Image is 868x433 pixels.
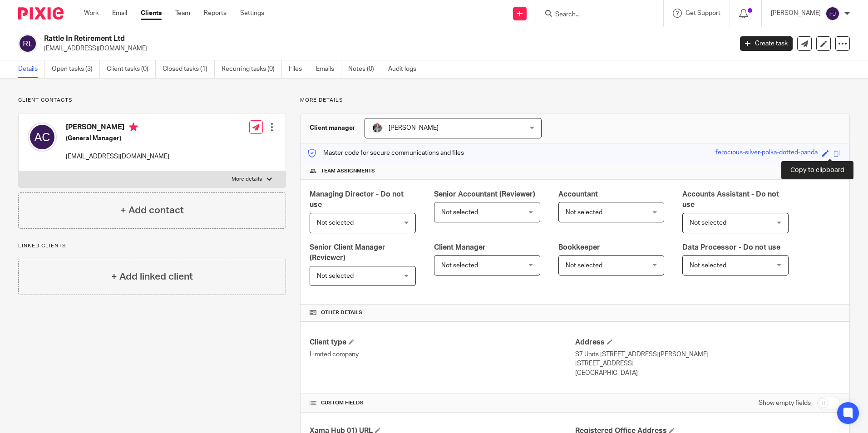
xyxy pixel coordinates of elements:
a: Emails [316,60,341,78]
p: [GEOGRAPHIC_DATA] [575,369,840,378]
a: Details [18,60,45,78]
p: Linked clients [18,242,286,250]
span: Senior Client Manager (Reviewer) [310,244,385,261]
span: [PERSON_NAME] [389,125,439,131]
a: Closed tasks (1) [163,60,215,78]
span: Accounts Assistant - Do not use [682,191,779,208]
span: Not selected [441,209,478,216]
span: Get Support [686,10,720,16]
span: Not selected [690,262,726,269]
h4: + Add contact [120,203,184,217]
span: Managing Director - Do not use [310,191,404,208]
span: Not selected [317,273,354,279]
input: Search [554,11,636,19]
span: Senior Accountant (Reviewer) [434,191,535,198]
h5: (General Manager) [66,134,169,143]
p: Limited company [310,350,575,359]
span: Not selected [690,220,726,226]
span: Client Manager [434,244,486,251]
a: Clients [141,9,162,18]
span: Not selected [566,262,602,269]
h4: Client type [310,338,575,347]
span: Not selected [317,220,354,226]
a: Files [289,60,309,78]
p: [PERSON_NAME] [771,9,821,18]
h3: Client manager [310,123,355,133]
i: Primary [129,123,138,132]
p: More details [232,176,262,183]
span: Team assignments [321,167,375,175]
span: Other details [321,309,362,316]
h4: CUSTOM FIELDS [310,399,575,407]
h4: + Add linked client [111,270,193,284]
p: More details [300,97,850,104]
img: -%20%20-%20studio@ingrained.co.uk%20for%20%20-20220223%20at%20101413%20-%201W1A2026.jpg [372,123,383,133]
h4: [PERSON_NAME] [66,123,169,134]
span: Bookkeeper [558,244,600,251]
span: Not selected [441,262,478,269]
h2: Rattle In Retirement Ltd [44,34,590,44]
a: Recurring tasks (0) [222,60,282,78]
img: svg%3E [28,123,57,152]
label: Show empty fields [759,399,811,408]
p: [EMAIL_ADDRESS][DOMAIN_NAME] [66,152,169,161]
p: Client contacts [18,97,286,104]
a: Notes (0) [348,60,381,78]
img: svg%3E [18,34,37,53]
span: Not selected [566,209,602,216]
a: Reports [204,9,227,18]
p: Master code for secure communications and files [307,148,464,157]
a: Create task [740,36,793,51]
a: Client tasks (0) [107,60,156,78]
span: Accountant [558,191,598,198]
p: S7 Units [STREET_ADDRESS][PERSON_NAME] [575,350,840,359]
div: ferocious-silver-polka-dotted-panda [715,148,818,158]
p: [STREET_ADDRESS] [575,359,840,368]
a: Work [84,9,99,18]
span: Data Processor - Do not use [682,244,780,251]
p: [EMAIL_ADDRESS][DOMAIN_NAME] [44,44,726,53]
a: Team [175,9,190,18]
img: Pixie [18,7,64,20]
a: Open tasks (3) [52,60,100,78]
img: svg%3E [825,6,840,21]
h4: Address [575,338,840,347]
a: Settings [240,9,264,18]
a: Audit logs [388,60,423,78]
a: Email [112,9,127,18]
